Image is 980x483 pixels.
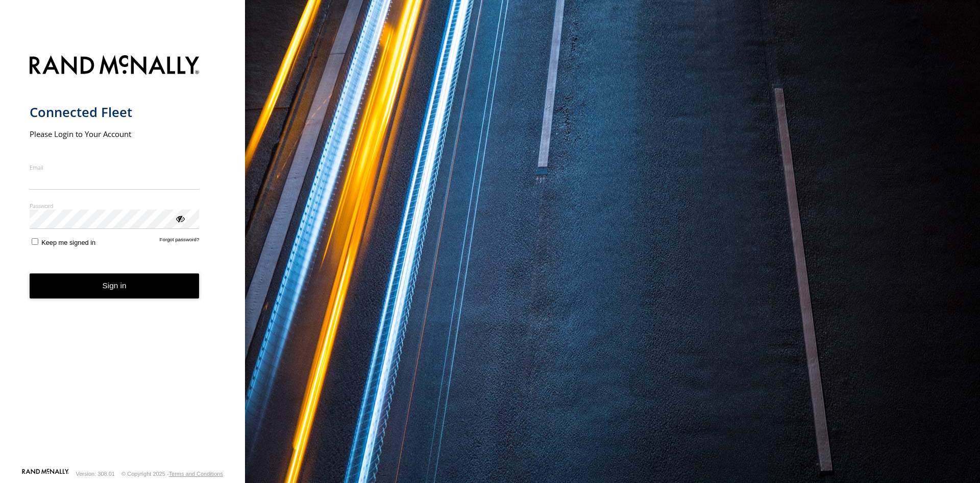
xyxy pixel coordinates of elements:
h2: Please Login to Your Account [30,129,200,139]
span: Keep me signed in [41,239,95,246]
h1: Connected Fleet [30,104,200,121]
label: Email [30,164,200,171]
a: Forgot password? [160,237,200,246]
div: © Copyright 2025 - [121,471,223,477]
form: main [30,49,216,468]
div: Version: 308.01 [76,471,115,477]
img: Rand McNally [30,53,200,79]
label: Password [30,202,200,210]
div: ViewPassword [175,213,185,223]
a: Terms and Conditions [169,471,223,477]
a: Visit our Website [22,469,69,479]
input: Keep me signed in [32,238,38,245]
button: Sign in [30,273,200,298]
